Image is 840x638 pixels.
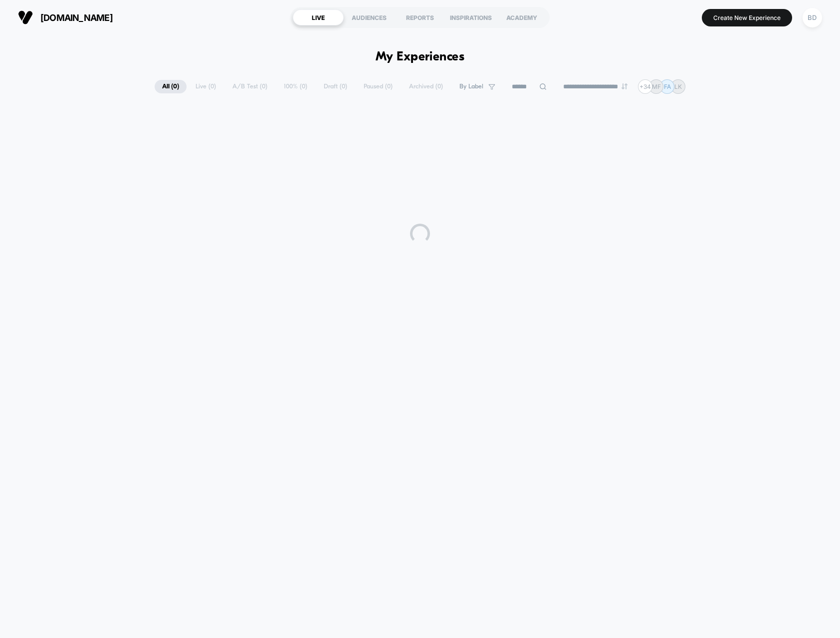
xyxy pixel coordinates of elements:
div: LIVE [293,9,344,25]
h1: My Experiences [376,50,465,64]
button: Create New Experience [702,9,792,26]
div: + 34 [638,79,652,94]
div: ACADEMY [496,9,547,25]
div: AUDIENCES [344,9,395,25]
span: [DOMAIN_NAME] [40,12,113,23]
div: INSPIRATIONS [445,9,496,25]
div: BD [803,8,822,27]
p: MF [652,83,661,90]
p: LK [674,83,682,90]
span: All ( 0 ) [155,80,187,93]
button: BD [800,7,825,28]
div: REPORTS [395,9,445,25]
img: Visually logo [18,10,33,25]
span: By Label [459,83,483,90]
img: end [622,83,628,89]
button: [DOMAIN_NAME] [15,9,116,25]
p: FA [664,83,671,90]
